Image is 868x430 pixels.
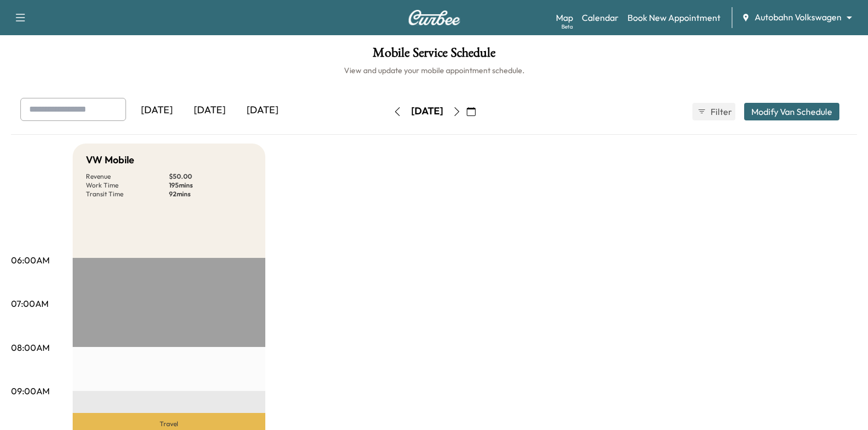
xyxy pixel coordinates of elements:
div: [DATE] [411,104,443,118]
p: 09:00AM [11,384,50,398]
h5: VW Mobile [86,152,134,168]
p: 08:00AM [11,341,50,354]
img: Curbee Logo [408,10,461,25]
a: Book New Appointment [627,11,720,24]
span: Filter [711,105,730,118]
p: 92 mins [169,190,252,199]
span: Autobahn Volkswagen [755,11,842,24]
p: 06:00AM [11,253,50,267]
div: [DATE] [236,98,289,123]
p: Revenue [86,172,169,181]
h6: View and update your mobile appointment schedule. [11,65,857,76]
div: Beta [561,23,573,31]
a: Calendar [582,11,619,24]
p: $ 50.00 [169,172,252,181]
h1: Mobile Service Schedule [11,46,857,65]
button: Filter [692,103,735,120]
p: Work Time [86,181,169,190]
p: 195 mins [169,181,252,190]
a: MapBeta [556,11,573,24]
p: Transit Time [86,190,169,199]
div: [DATE] [183,98,236,123]
p: 07:00AM [11,297,48,310]
button: Modify Van Schedule [744,103,839,120]
div: [DATE] [130,98,183,123]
